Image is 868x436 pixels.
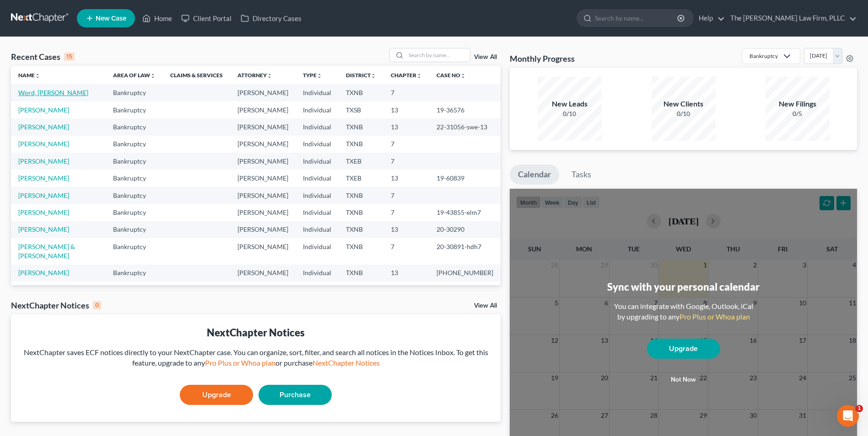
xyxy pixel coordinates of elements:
[749,52,778,60] div: Bankruptcy
[64,53,75,61] div: 15
[106,118,163,135] td: Bankruptcy
[339,204,383,221] td: TXNB
[339,282,383,298] td: TXEB
[296,170,339,186] td: Individual
[429,238,501,264] td: 20-30891-hdh7
[303,72,322,79] a: Typeunfold_more
[180,385,253,405] a: Upgrade
[230,84,296,101] td: [PERSON_NAME]
[647,371,720,389] button: Not now
[106,136,163,153] td: Bankruptcy
[339,118,383,135] td: TXNB
[96,15,126,22] span: New Case
[339,101,383,118] td: TXSB
[18,106,69,114] a: [PERSON_NAME]
[383,238,429,264] td: 7
[339,153,383,170] td: TXEB
[18,325,493,340] div: NextChapter Notices
[429,265,501,282] td: [PHONE_NUMBER]
[236,10,306,27] a: Directory Cases
[267,73,272,79] i: unfold_more
[106,84,163,101] td: Bankruptcy
[230,118,296,135] td: [PERSON_NAME]
[474,54,497,60] a: View All
[610,301,757,322] div: You can integrate with Google, Outlook, iCal by upgrading to any
[296,187,339,204] td: Individual
[18,89,88,96] a: Word, [PERSON_NAME]
[383,118,429,135] td: 13
[416,73,422,79] i: unfold_more
[437,72,466,79] a: Case Nounfold_more
[106,282,163,298] td: Bankruptcy
[339,187,383,204] td: TXNB
[106,265,163,282] td: Bankruptcy
[106,101,163,118] td: Bankruptcy
[230,170,296,186] td: [PERSON_NAME]
[383,170,429,186] td: 13
[563,165,599,185] a: Tasks
[18,225,69,233] a: [PERSON_NAME]
[106,170,163,186] td: Bankruptcy
[339,84,383,101] td: TXNB
[383,136,429,153] td: 7
[18,174,69,182] a: [PERSON_NAME]
[383,101,429,118] td: 13
[429,118,501,135] td: 22-31056-swe-13
[383,204,429,221] td: 7
[391,72,422,79] a: Chapterunfold_more
[339,238,383,264] td: TXNB
[296,282,339,298] td: Individual
[339,136,383,153] td: TXNB
[296,101,339,118] td: Individual
[474,303,497,309] a: View All
[538,99,602,109] div: New Leads
[296,204,339,221] td: Individual
[230,221,296,238] td: [PERSON_NAME]
[383,282,429,298] td: 13
[383,84,429,101] td: 7
[35,73,40,79] i: unfold_more
[296,84,339,101] td: Individual
[18,347,493,368] div: NextChapter saves ECF notices directly to your NextChapter case. You can organize, sort, filter, ...
[429,170,501,186] td: 19-60839
[383,265,429,282] td: 13
[460,73,466,79] i: unfold_more
[177,10,236,27] a: Client Portal
[106,187,163,204] td: Bankruptcy
[339,170,383,186] td: TXEB
[313,358,380,367] a: NextChapter Notices
[510,165,559,185] a: Calendar
[106,238,163,264] td: Bankruptcy
[106,204,163,221] td: Bankruptcy
[383,221,429,238] td: 13
[18,72,40,79] a: Nameunfold_more
[18,269,69,276] a: [PERSON_NAME]
[607,280,760,294] div: Sync with your personal calendar
[429,204,501,221] td: 19-43855-elm7
[766,99,830,109] div: New Filings
[296,238,339,264] td: Individual
[163,66,230,84] th: Claims & Services
[371,73,376,79] i: unfold_more
[406,48,470,62] input: Search by name...
[647,339,720,359] a: Upgrade
[230,282,296,298] td: [PERSON_NAME]
[383,153,429,170] td: 7
[296,136,339,153] td: Individual
[230,153,296,170] td: [PERSON_NAME]
[150,73,156,79] i: unfold_more
[93,301,101,309] div: 0
[339,221,383,238] td: TXNB
[205,358,275,367] a: Pro Plus or Whoa plan
[296,265,339,282] td: Individual
[510,53,575,64] h3: Monthly Progress
[837,405,859,427] iframe: Intercom live chat
[230,265,296,282] td: [PERSON_NAME]
[11,51,75,62] div: Recent Cases
[726,10,857,27] a: The [PERSON_NAME] Law Firm, PLLC
[339,265,383,282] td: TXNB
[18,123,69,131] a: [PERSON_NAME]
[106,221,163,238] td: Bankruptcy
[18,157,69,165] a: [PERSON_NAME]
[138,10,177,27] a: Home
